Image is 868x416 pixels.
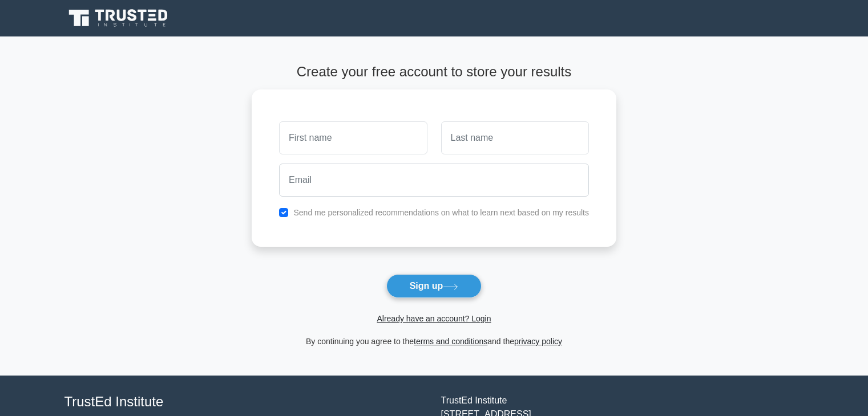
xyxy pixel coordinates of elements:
a: privacy policy [514,337,562,346]
a: terms and conditions [414,337,487,346]
label: Send me personalized recommendations on what to learn next based on my results [293,208,589,217]
a: Already have an account? Login [377,314,491,323]
input: Last name [441,121,589,154]
input: Email [279,164,589,197]
h4: Create your free account to store your results [252,64,616,80]
div: By continuing you agree to the and the [245,335,623,348]
button: Sign up [386,274,482,298]
input: First name [279,121,427,154]
h4: TrustEd Institute [64,394,427,410]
